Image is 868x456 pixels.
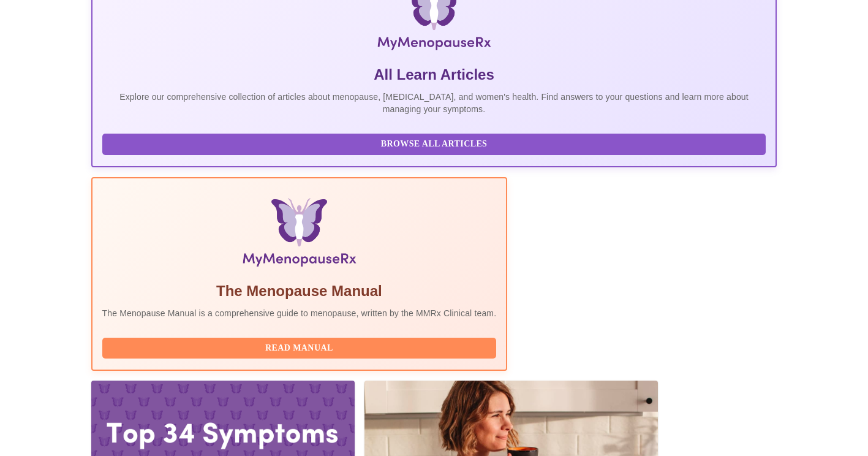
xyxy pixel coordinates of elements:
h5: All Learn Articles [102,65,766,85]
p: Explore our comprehensive collection of articles about menopause, [MEDICAL_DATA], and women's hea... [102,91,766,115]
a: Read Manual [102,342,500,352]
span: Browse All Articles [115,137,754,152]
h5: The Menopause Manual [102,281,497,301]
img: Menopause Manual [165,198,434,272]
span: Read Manual [115,341,485,356]
a: Browse All Articles [102,138,769,148]
button: Browse All Articles [102,134,766,155]
button: Read Manual [102,338,497,359]
p: The Menopause Manual is a comprehensive guide to menopause, written by the MMRx Clinical team. [102,307,497,319]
